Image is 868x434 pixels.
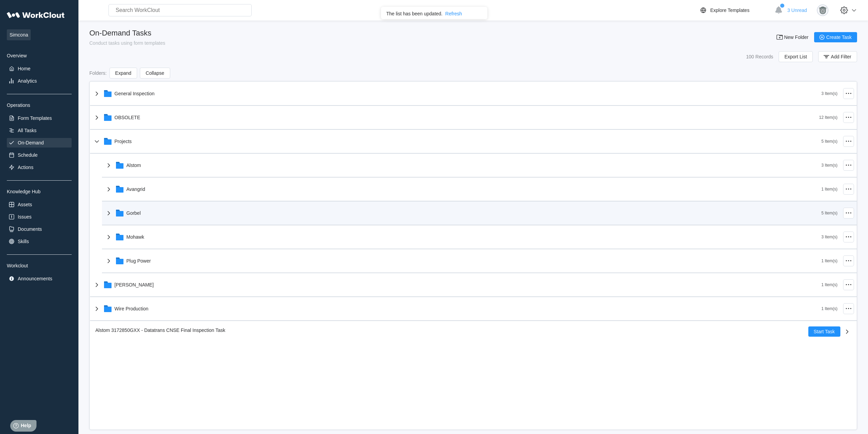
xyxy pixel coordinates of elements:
[481,10,485,15] button: close
[7,102,72,108] div: Operations
[784,54,807,59] span: Export List
[18,152,38,158] div: Schedule
[7,126,72,135] a: All Tasks
[710,8,749,13] div: Explore Templates
[127,234,144,240] div: Mohawk
[445,11,462,16] div: Refresh
[7,237,72,246] a: Skills
[821,306,837,311] div: 1 Item(s)
[7,224,72,234] a: Documents
[18,78,37,84] div: Analytics
[699,6,771,14] a: Explore Templates
[7,189,72,194] div: Knowledge Hub
[7,150,72,160] a: Schedule
[821,187,837,192] div: 1 Item(s)
[108,4,252,16] input: Search WorkClout
[18,165,33,170] div: Actions
[7,64,72,73] a: Home
[18,276,52,281] div: Announcements
[18,202,32,207] div: Assets
[7,29,31,40] span: Simcona
[826,35,852,40] span: Create Task
[821,91,837,96] div: 3 Item(s)
[89,40,165,46] div: Conduct tasks using form templates
[7,53,72,58] div: Overview
[7,200,72,209] a: Assets
[115,306,149,311] div: Wire Production
[7,263,72,268] div: Workclout
[821,139,837,144] div: 5 Item(s)
[89,70,107,76] div: Folders :
[89,29,165,38] div: On-Demand Tasks
[779,51,813,62] button: Export List
[115,282,154,288] div: [PERSON_NAME]
[140,68,170,79] button: Collapse
[109,68,137,79] button: Expand
[18,239,29,244] div: Skills
[772,32,814,42] button: New Folder
[7,212,72,222] a: Issues
[7,163,72,172] a: Actions
[7,113,72,123] a: Form Templates
[90,321,857,342] a: Alstom 3172850GXX - Datatrans CNSE Final Inspection TaskStart Task
[127,258,151,264] div: Plug Power
[146,71,164,75] span: Collapse
[787,8,807,13] span: 3 Unread
[127,210,141,216] div: Gorbel
[814,329,835,334] span: Start Task
[7,76,72,86] a: Analytics
[18,214,31,220] div: Issues
[18,128,36,133] div: All Tasks
[746,54,773,59] div: 100 Records
[18,226,42,232] div: Documents
[821,163,837,168] div: 3 Item(s)
[814,32,857,42] button: Create Task
[817,4,828,16] img: gorilla.png
[115,71,131,75] span: Expand
[821,282,837,287] div: 1 Item(s)
[818,51,857,62] button: Add Filter
[821,258,837,263] div: 1 Item(s)
[784,35,809,40] span: New Folder
[821,211,837,215] div: 5 Item(s)
[18,140,44,145] div: On-Demand
[115,115,140,120] div: OBSOLETE
[7,274,72,283] a: Announcements
[115,139,132,144] div: Projects
[821,235,837,239] div: 3 Item(s)
[95,327,225,333] span: Alstom 3172850GXX - Datatrans CNSE Final Inspection Task
[127,186,145,192] div: Avangrid
[18,115,52,121] div: Form Templates
[386,11,443,16] div: The list has been updated.
[831,54,851,59] span: Add Filter
[7,138,72,148] a: On-Demand
[819,115,837,120] div: 12 Item(s)
[808,326,840,337] button: Start Task
[115,91,155,96] div: General Inspection
[127,163,141,168] div: Alstom
[18,66,30,71] div: Home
